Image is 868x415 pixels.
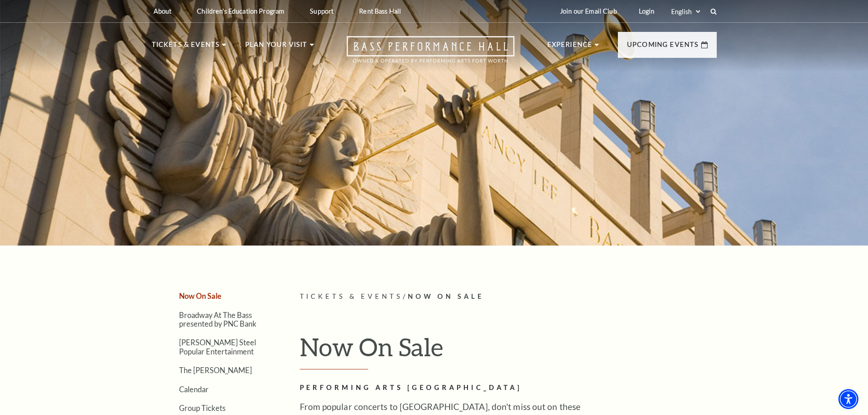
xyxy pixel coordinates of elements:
p: About [154,7,172,15]
p: Experience [547,39,593,56]
p: Tickets & Events [152,39,220,56]
span: Now On Sale [408,292,484,300]
a: Now On Sale [179,292,221,300]
select: Select: [669,7,702,16]
h2: Performing Arts [GEOGRAPHIC_DATA] [300,382,596,394]
p: Upcoming Events [627,39,699,56]
p: Plan Your Visit [245,39,308,56]
p: Rent Bass Hall [359,7,401,15]
p: Support [310,7,334,15]
a: [PERSON_NAME] Steel Popular Entertainment [179,338,256,355]
h1: Now On Sale [300,332,717,369]
a: Group Tickets [179,404,226,412]
div: Accessibility Menu [838,389,858,409]
a: Calendar [179,385,209,394]
a: Broadway At The Bass presented by PNC Bank [179,311,257,328]
p: / [300,291,717,302]
p: Children's Education Program [197,7,284,15]
span: Tickets & Events [300,292,403,300]
a: The [PERSON_NAME] [179,366,252,374]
